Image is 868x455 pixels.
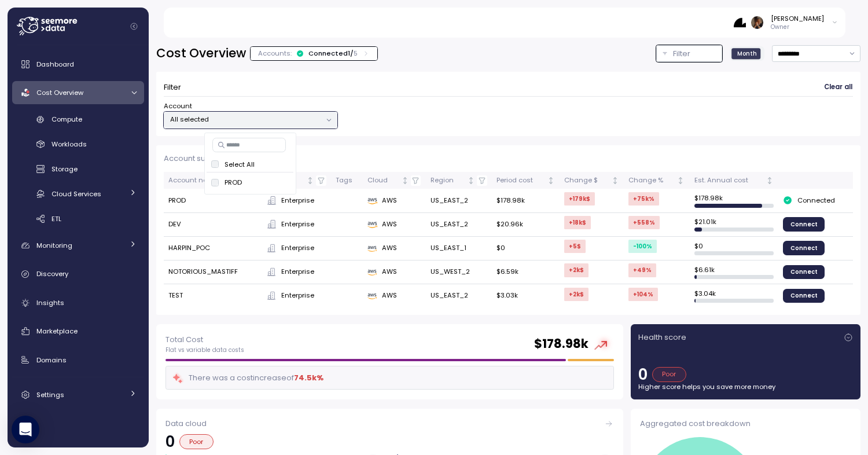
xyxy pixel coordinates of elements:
[52,189,101,199] span: Cloud Services
[771,14,824,23] div: [PERSON_NAME]
[638,332,686,343] p: Health score
[168,175,236,186] div: Account name
[172,372,323,385] div: There was a cost increase of
[426,284,492,307] td: US_EAST_2
[36,390,64,399] span: Settings
[367,291,421,301] div: AWS
[281,267,314,277] span: Enterprise
[12,135,144,154] a: Workloads
[783,289,825,303] a: Connect
[638,367,648,382] p: 0
[36,326,78,336] span: Marketplace
[611,177,619,185] div: Not sorted
[492,213,560,237] td: $20.96k
[12,383,144,406] a: Settings
[656,45,722,62] button: Filter
[354,49,358,58] p: 5
[165,346,244,354] p: Flat vs variable data costs
[564,240,586,253] div: +5 $
[164,82,181,93] p: Filter
[676,177,685,185] div: Not sorted
[492,172,560,189] th: Period costNot sorted
[308,49,358,58] div: Connected 1 /
[281,219,314,230] span: Enterprise
[262,172,331,189] th: EditionNot sorted
[467,177,475,185] div: Not sorted
[12,110,144,129] a: Compute
[12,348,144,372] a: Domains
[164,260,262,284] td: NOTORIOUS_MASTIFF
[426,172,492,189] th: RegionNot sorted
[564,288,589,301] div: +2k $
[690,284,779,307] td: $ 3.04k
[165,434,175,449] p: 0
[564,192,595,206] div: +179k $
[12,291,144,314] a: Insights
[294,372,323,384] div: 74.5k %
[258,49,292,58] p: Accounts:
[165,334,244,346] p: Total Cost
[179,434,214,449] div: Poor
[492,284,560,307] td: $3.03k
[36,355,67,365] span: Domains
[281,291,314,301] span: Enterprise
[12,160,144,179] a: Storage
[492,260,560,284] td: $6.59k
[164,189,262,212] td: PROD
[367,267,421,277] div: AWS
[628,263,656,277] div: +49 %
[164,172,262,189] th: Account nameNot sorted
[52,164,78,174] span: Storage
[628,175,675,186] div: Change %
[734,16,746,28] img: 68b85438e78823e8cb7db339.PNG
[673,48,690,60] p: Filter
[225,178,242,187] p: PROD
[824,80,852,96] span: Clear all
[12,416,39,443] div: Open Intercom Messenger
[165,418,614,430] div: Data cloud
[628,216,660,229] div: +558 %
[737,49,757,58] span: Month
[560,172,624,189] th: Change $Not sorted
[783,265,825,279] a: Connect
[367,196,421,206] div: AWS
[426,213,492,237] td: US_EAST_2
[783,241,825,255] a: Connect
[281,196,314,206] span: Enterprise
[12,263,144,286] a: Discovery
[624,172,689,189] th: Change %Not sorted
[52,140,87,149] span: Workloads
[694,175,764,186] div: Est. Annual cost
[164,213,262,237] td: DEV
[790,218,818,230] span: Connect
[12,184,144,203] a: Cloud Services
[164,153,853,164] p: Account summary
[401,177,409,185] div: Not sorted
[36,241,72,250] span: Monitoring
[36,298,64,307] span: Insights
[431,175,466,186] div: Region
[496,175,545,186] div: Period cost
[783,217,825,231] a: Connect
[426,189,492,212] td: US_EAST_2
[564,263,589,277] div: +2k $
[690,213,779,237] td: $ 21.01k
[640,418,851,430] div: Aggregated cost breakdown
[823,79,853,96] button: Clear all
[652,367,686,382] div: Poor
[164,237,262,260] td: HARPIN_POC
[547,177,555,185] div: Not sorted
[306,177,314,185] div: Not sorted
[426,260,492,284] td: US_WEST_2
[790,266,818,278] span: Connect
[52,115,82,124] span: Compute
[797,196,835,205] p: Connected
[628,288,658,301] div: +104 %
[492,189,560,212] td: $178.98k
[564,216,591,229] div: +18k $
[564,175,609,186] div: Change $
[367,219,421,230] div: AWS
[36,88,83,97] span: Cost Overview
[638,382,853,391] p: Higher score helps you save more money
